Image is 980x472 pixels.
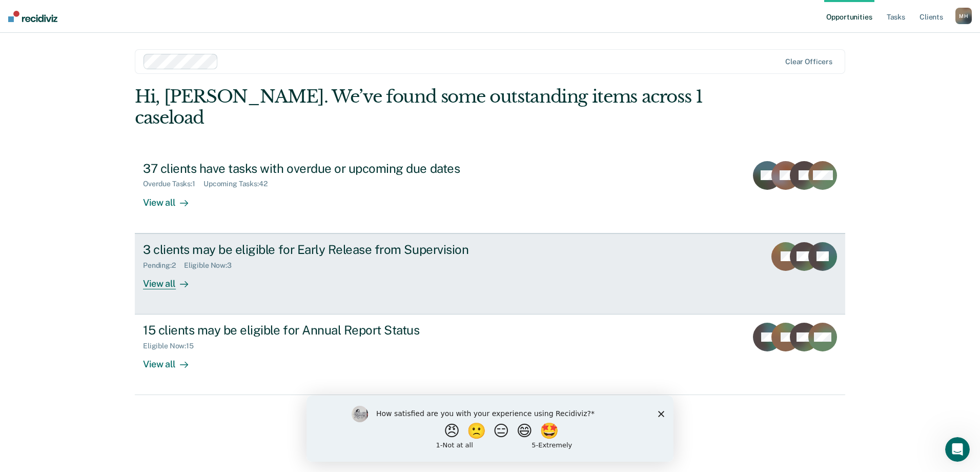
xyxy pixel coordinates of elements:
div: Overdue Tasks : 1 [143,180,203,188]
div: Eligible Now : 15 [143,342,202,350]
a: 3 clients may be eligible for Early Release from SupervisionPending:2Eligible Now:3View all [135,233,845,314]
div: Clear officers [785,57,832,66]
iframe: Intercom live chat [945,437,970,462]
div: 37 clients have tasks with overdue or upcoming due dates [143,161,503,176]
a: 15 clients may be eligible for Annual Report StatusEligible Now:15View all [135,314,845,395]
div: 15 clients may be eligible for Annual Report Status [143,323,503,338]
div: Upcoming Tasks : 42 [203,180,276,188]
a: 37 clients have tasks with overdue or upcoming due datesOverdue Tasks:1Upcoming Tasks:42View all [135,153,845,233]
div: Eligible Now : 3 [184,261,240,270]
button: MH [955,8,972,24]
div: Hi, [PERSON_NAME]. We’ve found some outstanding items across 1 caseload [135,86,703,128]
div: M H [955,8,972,24]
div: View all [143,350,200,370]
div: Pending : 2 [143,261,184,270]
div: View all [143,188,200,208]
img: Recidiviz [8,11,57,22]
div: 3 clients may be eligible for Early Release from Supervision [143,242,503,257]
iframe: Survey by Kim from Recidiviz [307,396,673,462]
div: View all [143,269,200,289]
